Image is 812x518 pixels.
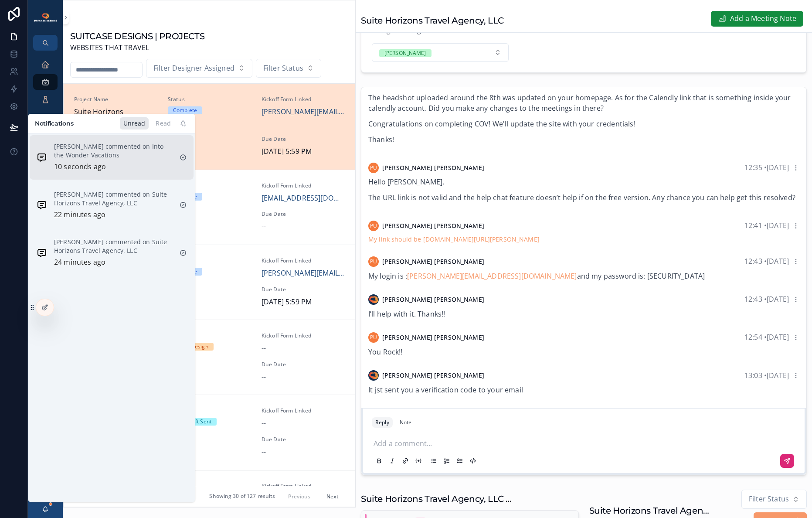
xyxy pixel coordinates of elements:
[382,295,484,304] span: [PERSON_NAME] [PERSON_NAME]
[54,257,105,268] p: 24 minutes ago
[256,59,321,78] button: Select Button
[33,13,58,22] img: App logo
[64,83,355,170] a: Project NameSuite Horizons Travel Agency, LLCStatusCompleteKickoff Form Linked[PERSON_NAME][EMAIL...
[64,245,355,320] a: Project NameMoonshot TravelStatusCompleteKickoff Form Linked[PERSON_NAME][EMAIL_ADDRESS][DOMAIN_N...
[744,294,789,304] span: 12:43 • [DATE]
[368,309,445,319] span: I’ll help with it. Thanks!!
[262,257,345,264] span: Kickoff Form Linked
[262,436,345,443] span: Due Date
[37,248,47,258] img: Notification icon
[370,334,377,341] span: PU
[262,136,345,143] span: Due Date
[320,490,345,503] button: Next
[64,320,355,395] a: Project NameLedgers & LatitudesStatusKickoff DesignKickoff Form Linked--Designer Assigned[PERSON_...
[54,142,173,160] p: [PERSON_NAME] commented on Into the Wonder Vacations
[262,296,345,308] span: [DATE] 5:59 PM
[370,164,377,171] span: PU
[168,146,251,157] span: [DATE]
[368,192,799,203] p: The URL link is not valid and the help chat feature doesn’t help if on the free version. Any chan...
[120,117,149,129] div: Unread
[64,395,355,470] a: Project NameSanRo TravelsStatusFinal Draft SentKickoff Form Linked--Designer Assigned[PERSON_NAME...
[711,11,803,27] button: Add a Meeting Note
[262,446,266,458] span: --
[744,332,789,342] span: 12:54 • [DATE]
[54,161,106,173] p: 10 seconds ago
[168,436,251,443] span: Start Date
[168,332,251,339] span: Status
[382,371,484,380] span: [PERSON_NAME] [PERSON_NAME]
[74,106,157,129] span: Suite Horizons Travel Agency, LLC
[382,222,484,230] span: [PERSON_NAME] [PERSON_NAME]
[168,296,251,308] span: [DATE]
[37,152,47,163] img: Notification icon
[368,235,540,243] a: My link should be [DOMAIN_NAME][URL][PERSON_NAME]
[168,257,251,264] span: Status
[262,268,345,279] a: [PERSON_NAME][EMAIL_ADDRESS][DOMAIN_NAME]
[382,257,484,266] span: [PERSON_NAME] [PERSON_NAME]
[54,209,105,221] p: 22 minutes ago
[370,222,377,229] span: PU
[730,13,796,24] span: Add a Meeting Note
[262,193,345,204] a: [EMAIL_ADDRESS][DOMAIN_NAME]
[168,221,251,232] span: [DATE]
[70,30,204,42] h1: SUITCASE DESIGNS | PROJECTS
[262,106,345,118] a: [PERSON_NAME][EMAIL_ADDRESS][DOMAIN_NAME]
[168,407,251,414] span: Status
[372,43,509,62] button: Select Button
[74,96,157,103] span: Project Name
[54,238,173,255] p: [PERSON_NAME] commented on Suite Horizons Travel Agency, LLC
[168,96,251,103] span: Status
[262,146,345,157] span: [DATE] 5:59 PM
[368,271,705,281] span: My login is : and my password is: [SECURITY_DATA]
[262,418,266,429] span: --
[744,371,789,380] span: 13:03 • [DATE]
[262,361,345,368] span: Due Date
[262,182,345,189] span: Kickoff Form Linked
[372,417,393,428] button: Reply
[741,490,807,509] button: Select Button
[361,493,513,505] h1: Suite Horizons Travel Agency, LLC Work Requests
[262,211,345,218] span: Due Date
[382,164,484,172] span: [PERSON_NAME] [PERSON_NAME]
[262,286,345,293] span: Due Date
[262,96,345,103] span: Kickoff Form Linked
[744,221,789,230] span: 12:41 • [DATE]
[749,494,789,505] span: Filter Status
[407,271,577,281] a: [PERSON_NAME][EMAIL_ADDRESS][DOMAIN_NAME]
[263,63,303,74] span: Filter Status
[168,182,251,189] span: Status
[361,14,504,27] h1: Suite Horizons Travel Agency, LLC
[382,333,484,342] span: [PERSON_NAME] [PERSON_NAME]
[370,258,377,265] span: PU
[589,504,711,517] h1: Suite Horizons Travel Agency, LLC Tasks
[209,493,275,500] span: Showing 30 of 127 results
[262,343,266,354] span: --
[168,211,251,218] span: Start Date
[368,385,523,395] span: It jst sent you a verification code to your email
[168,136,251,143] span: Start Date
[262,371,266,383] span: --
[368,177,799,187] p: Hello [PERSON_NAME],
[64,170,355,245] a: Project NameSilver Lining JourneysStatusCompleteKickoff Form Linked[EMAIL_ADDRESS][DOMAIN_NAME]De...
[37,200,47,210] img: Notification icon
[153,63,234,74] span: Filter Designer Assigned
[28,51,63,223] div: scrollable content
[35,119,73,128] h1: Notifications
[262,221,266,232] span: --
[368,92,799,113] p: The headshot uploaded around the 8th was updated on your homepage. As for the Calendly link that ...
[54,190,173,208] p: [PERSON_NAME] commented on Suite Horizons Travel Agency, LLC
[168,286,251,293] span: Start Date
[368,134,799,145] p: Thanks!
[744,163,789,172] span: 12:35 • [DATE]
[262,483,345,490] span: Kickoff Form Linked
[262,332,345,339] span: Kickoff Form Linked
[173,106,197,114] div: Complete
[396,417,415,428] button: Note
[368,347,403,357] span: You Rock!!
[368,119,799,129] p: Congratulations on completing COV! We'll update the site with your credentials!
[152,117,174,129] div: Read
[400,419,411,426] div: Note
